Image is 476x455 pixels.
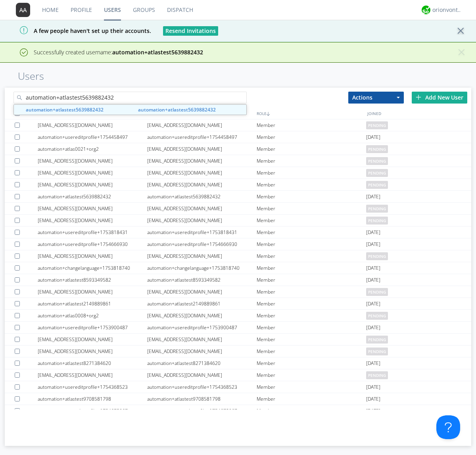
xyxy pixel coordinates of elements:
[257,203,366,214] div: Member
[138,106,216,113] strong: automation+atlastest5639882432
[5,238,471,250] a: automation+usereditprofile+1754666930automation+usereditprofile+1754666930Member[DATE]
[5,286,471,298] a: [EMAIL_ADDRESS][DOMAIN_NAME][EMAIL_ADDRESS][DOMAIN_NAME]Memberpending
[366,347,388,355] span: pending
[38,286,147,298] div: [EMAIL_ADDRESS][DOMAIN_NAME]
[5,215,471,227] a: [EMAIL_ADDRESS][DOMAIN_NAME][EMAIL_ADDRESS][DOMAIN_NAME]Memberpending
[147,191,257,202] div: automation+atlastest5639882432
[257,274,366,286] div: Member
[257,310,366,321] div: Member
[6,27,151,35] span: A few people haven't set up their accounts.
[348,92,404,104] button: Actions
[38,334,147,345] div: [EMAIL_ADDRESS][DOMAIN_NAME]
[147,286,257,298] div: [EMAIL_ADDRESS][DOMAIN_NAME]
[257,215,366,226] div: Member
[38,381,147,393] div: automation+usereditprofile+1754368523
[38,322,147,333] div: automation+usereditprofile+1753900487
[5,143,471,155] a: automation+atlas0021+org2[EMAIL_ADDRESS][DOMAIN_NAME]Memberpending
[365,108,476,119] div: JOINED
[257,238,366,250] div: Member
[255,108,365,119] div: ROLE
[147,215,257,226] div: [EMAIL_ADDRESS][DOMAIN_NAME]
[366,298,380,310] span: [DATE]
[5,357,471,369] a: automation+atlastest8271384620automation+atlastest8271384620Member[DATE]
[38,393,147,405] div: automation+atlastest9708581798
[257,227,366,238] div: Member
[366,131,380,143] span: [DATE]
[147,334,257,345] div: [EMAIL_ADDRESS][DOMAIN_NAME]
[5,405,471,417] a: automation+usereditprofile+1754678967automation+usereditprofile+1754678967Member[DATE]
[366,169,388,177] span: pending
[38,215,147,226] div: [EMAIL_ADDRESS][DOMAIN_NAME]
[257,369,366,381] div: Member
[257,179,366,190] div: Member
[257,357,366,369] div: Member
[147,298,257,309] div: automation+atlastest2149889861
[38,238,147,250] div: automation+usereditprofile+1754666930
[257,250,366,262] div: Member
[432,6,462,14] div: orionvontas+atlas+automation+org2
[5,227,471,238] a: automation+usereditprofile+1753818431automation+usereditprofile+1753818431Member[DATE]
[366,357,380,369] span: [DATE]
[257,286,366,298] div: Member
[34,48,203,56] span: Successfully created username:
[366,393,380,405] span: [DATE]
[257,167,366,179] div: Member
[112,48,203,56] strong: automation+atlastest5639882432
[366,217,388,225] span: pending
[366,157,388,165] span: pending
[38,131,147,143] div: automation+usereditprofile+1754458497
[366,252,388,260] span: pending
[5,346,471,357] a: [EMAIL_ADDRESS][DOMAIN_NAME][EMAIL_ADDRESS][DOMAIN_NAME]Memberpending
[147,310,257,321] div: [EMAIL_ADDRESS][DOMAIN_NAME]
[16,3,30,17] img: 373638.png
[5,334,471,346] a: [EMAIL_ADDRESS][DOMAIN_NAME][EMAIL_ADDRESS][DOMAIN_NAME]Memberpending
[38,298,147,309] div: automation+atlastest2149889861
[5,274,471,286] a: automation+atlastest8593349582automation+atlastest8593349582Member[DATE]
[366,405,380,417] span: [DATE]
[147,322,257,333] div: automation+usereditprofile+1753900487
[366,274,380,286] span: [DATE]
[147,179,257,190] div: [EMAIL_ADDRESS][DOMAIN_NAME]
[366,227,380,238] span: [DATE]
[38,203,147,214] div: [EMAIL_ADDRESS][DOMAIN_NAME]
[5,322,471,334] a: automation+usereditprofile+1753900487automation+usereditprofile+1753900487Member[DATE]
[147,262,257,274] div: automation+changelanguage+1753818740
[38,143,147,155] div: automation+atlas0021+org2
[38,155,147,167] div: [EMAIL_ADDRESS][DOMAIN_NAME]
[38,405,147,417] div: automation+usereditprofile+1754678967
[147,119,257,131] div: [EMAIL_ADDRESS][DOMAIN_NAME]
[257,393,366,405] div: Member
[257,119,366,131] div: Member
[147,203,257,214] div: [EMAIL_ADDRESS][DOMAIN_NAME]
[257,262,366,274] div: Member
[5,167,471,179] a: [EMAIL_ADDRESS][DOMAIN_NAME][EMAIL_ADDRESS][DOMAIN_NAME]Memberpending
[38,191,147,202] div: automation+atlastest5639882432
[257,405,366,417] div: Member
[147,357,257,369] div: automation+atlastest8271384620
[366,381,380,393] span: [DATE]
[38,310,147,321] div: automation+atlas0008+org2
[366,322,380,334] span: [DATE]
[38,357,147,369] div: automation+atlastest8271384620
[147,143,257,155] div: [EMAIL_ADDRESS][DOMAIN_NAME]
[257,155,366,167] div: Member
[366,205,388,213] span: pending
[147,250,257,262] div: [EMAIL_ADDRESS][DOMAIN_NAME]
[38,262,147,274] div: automation+changelanguage+1753818740
[147,167,257,179] div: [EMAIL_ADDRESS][DOMAIN_NAME]
[366,121,388,129] span: pending
[366,145,388,153] span: pending
[366,191,380,203] span: [DATE]
[38,369,147,381] div: [EMAIL_ADDRESS][DOMAIN_NAME]
[5,381,471,393] a: automation+usereditprofile+1754368523automation+usereditprofile+1754368523Member[DATE]
[38,119,147,131] div: [EMAIL_ADDRESS][DOMAIN_NAME]
[38,179,147,190] div: [EMAIL_ADDRESS][DOMAIN_NAME]
[366,238,380,250] span: [DATE]
[147,405,257,417] div: automation+usereditprofile+1754678967
[5,155,471,167] a: [EMAIL_ADDRESS][DOMAIN_NAME][EMAIL_ADDRESS][DOMAIN_NAME]Memberpending
[5,131,471,143] a: automation+usereditprofile+1754458497automation+usereditprofile+1754458497Member[DATE]
[257,143,366,155] div: Member
[436,415,460,439] iframe: Toggle Customer Support
[38,250,147,262] div: [EMAIL_ADDRESS][DOMAIN_NAME]
[147,346,257,357] div: [EMAIL_ADDRESS][DOMAIN_NAME]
